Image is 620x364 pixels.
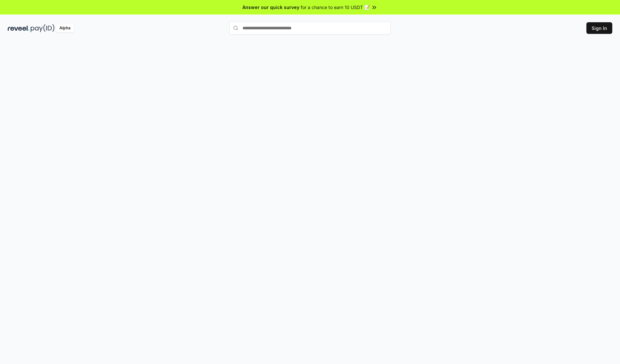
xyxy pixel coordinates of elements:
button: Sign In [586,22,612,34]
span: Answer our quick survey [243,4,299,11]
img: reveel_dark [8,24,29,32]
span: for a chance to earn 10 USDT 📝 [301,4,370,11]
div: Alpha [56,24,74,32]
img: pay_id [31,24,55,32]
